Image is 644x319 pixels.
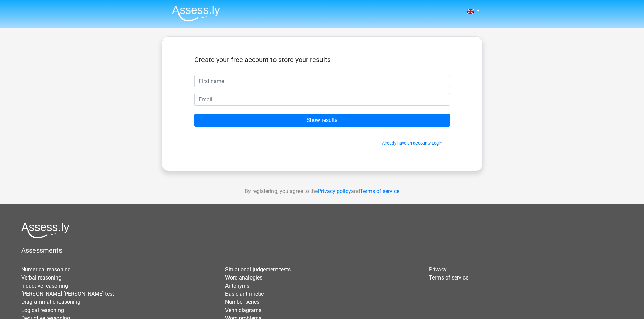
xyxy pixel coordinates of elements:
a: [PERSON_NAME] [PERSON_NAME] test [21,291,114,297]
a: Diagrammatic reasoning [21,299,80,305]
a: Privacy [429,266,447,273]
img: Assessly [172,5,220,21]
a: Terms of service [360,188,399,194]
input: First name [194,75,450,87]
h5: Create your free account to store your results [194,56,450,64]
a: Antonyms [225,283,249,289]
a: Number series [225,299,259,305]
a: Verbal reasoning [21,274,62,281]
img: Assessly logo [21,222,69,238]
a: Inductive reasoning [21,283,68,289]
h5: Assessments [21,246,623,255]
a: Basic arithmetic [225,291,264,297]
a: Situational judgement tests [225,266,291,273]
a: Privacy policy [318,188,351,194]
a: Logical reasoning [21,307,64,313]
a: Already have an account? Login [382,141,442,146]
a: Numerical reasoning [21,266,71,273]
a: Venn diagrams [225,307,261,313]
a: Terms of service [429,274,468,281]
a: Word analogies [225,274,262,281]
input: Show results [194,114,450,127]
input: Email [194,93,450,106]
